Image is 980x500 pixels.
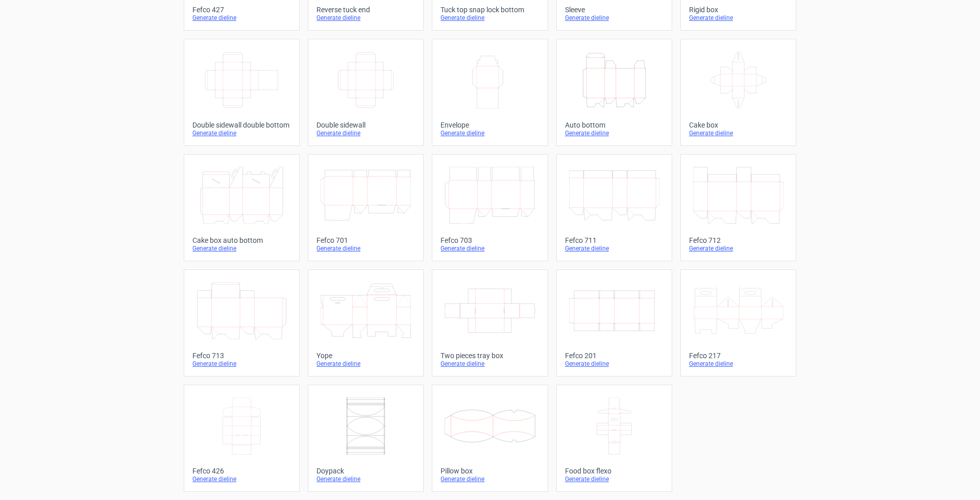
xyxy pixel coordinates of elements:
a: Fefco 217Generate dieline [680,269,796,377]
a: Fefco 712Generate dieline [680,154,796,261]
a: Pillow boxGenerate dieline [432,385,548,492]
a: Cake box auto bottomGenerate dieline [184,154,300,261]
a: Food box flexoGenerate dieline [556,385,672,492]
div: Two pieces tray box [440,352,539,360]
a: Fefco 711Generate dieline [556,154,672,261]
a: Cake boxGenerate dieline [680,39,796,146]
div: Generate dieline [316,129,415,137]
a: Fefco 201Generate dieline [556,269,672,377]
div: Yope [316,352,415,360]
div: Generate dieline [440,244,539,253]
div: Generate dieline [689,360,788,368]
div: Fefco 201 [565,352,664,360]
div: Fefco 427 [192,6,291,14]
a: EnvelopeGenerate dieline [432,39,548,146]
div: Generate dieline [440,129,539,137]
div: Generate dieline [192,129,291,137]
div: Fefco 712 [689,236,788,244]
div: Rigid box [689,6,788,14]
div: Generate dieline [565,14,664,22]
div: Generate dieline [689,129,788,137]
div: Generate dieline [316,360,415,368]
div: Sleeve [565,6,664,14]
div: Generate dieline [192,14,291,22]
div: Double sidewall [316,121,415,129]
a: Fefco 701Generate dieline [308,154,424,261]
div: Cake box auto bottom [192,236,291,244]
div: Fefco 701 [316,236,415,244]
div: Double sidewall double bottom [192,121,291,129]
div: Food box flexo [565,467,664,475]
div: Pillow box [440,467,539,475]
a: DoypackGenerate dieline [308,385,424,492]
div: Fefco 713 [192,352,291,360]
a: Two pieces tray boxGenerate dieline [432,269,548,377]
div: Fefco 426 [192,467,291,475]
div: Fefco 703 [440,236,539,244]
div: Fefco 217 [689,352,788,360]
div: Cake box [689,121,788,129]
div: Generate dieline [316,244,415,253]
a: Auto bottomGenerate dieline [556,39,672,146]
div: Generate dieline [689,244,788,253]
div: Reverse tuck end [316,6,415,14]
div: Envelope [440,121,539,129]
div: Generate dieline [316,475,415,483]
div: Generate dieline [192,360,291,368]
div: Generate dieline [316,14,415,22]
div: Generate dieline [440,360,539,368]
div: Tuck top snap lock bottom [440,6,539,14]
div: Auto bottom [565,121,664,129]
a: Double sidewallGenerate dieline [308,39,424,146]
a: Fefco 426Generate dieline [184,385,300,492]
a: Fefco 703Generate dieline [432,154,548,261]
div: Generate dieline [565,475,664,483]
a: Double sidewall double bottomGenerate dieline [184,39,300,146]
div: Fefco 711 [565,236,664,244]
div: Generate dieline [565,244,664,253]
div: Generate dieline [440,14,539,22]
a: YopeGenerate dieline [308,269,424,377]
a: Fefco 713Generate dieline [184,269,300,377]
div: Generate dieline [565,360,664,368]
div: Doypack [316,467,415,475]
div: Generate dieline [689,14,788,22]
div: Generate dieline [192,244,291,253]
div: Generate dieline [565,129,664,137]
div: Generate dieline [440,475,539,483]
div: Generate dieline [192,475,291,483]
